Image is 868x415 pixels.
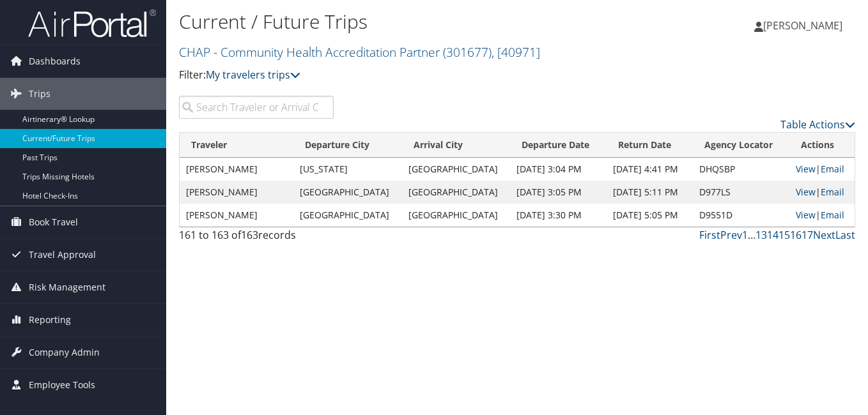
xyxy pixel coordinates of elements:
a: 15 [779,228,790,242]
a: 13 [756,228,767,242]
span: Book Travel [29,206,78,238]
td: D977LS [693,181,790,204]
th: Agency Locator: activate to sort column ascending [693,133,790,158]
td: [DATE] 3:30 PM [510,204,607,227]
th: Arrival City: activate to sort column ascending [402,133,511,158]
a: Table Actions [780,117,855,132]
td: [PERSON_NAME] [180,181,293,204]
td: [DATE] 3:04 PM [510,158,607,181]
th: Departure City: activate to sort column ascending [293,133,402,158]
td: [GEOGRAPHIC_DATA] [402,158,511,181]
span: Risk Management [29,271,105,303]
span: Trips [29,78,50,110]
td: [GEOGRAPHIC_DATA] [293,181,402,204]
a: First [699,228,720,242]
td: [GEOGRAPHIC_DATA] [293,204,402,227]
span: , [ 40971 ] [492,43,540,61]
td: [PERSON_NAME] [180,158,293,181]
td: | [789,158,855,181]
span: Company Admin [29,336,100,368]
td: [DATE] 5:05 PM [607,204,693,227]
td: [US_STATE] [293,158,402,181]
td: [GEOGRAPHIC_DATA] [402,204,511,227]
a: View [796,186,816,198]
a: 16 [790,228,802,242]
td: DHQSBP [693,158,790,181]
h1: Current / Future Trips [179,8,630,35]
a: Prev [720,228,742,242]
input: Search Traveler or Arrival City [179,96,334,119]
span: Dashboards [29,45,81,77]
div: 161 to 163 of records [179,227,334,249]
td: [DATE] 4:41 PM [607,158,693,181]
a: Last [835,228,855,242]
a: 1 [742,228,748,242]
td: [PERSON_NAME] [180,204,293,227]
span: Reporting [29,304,71,336]
a: Next [813,228,835,242]
th: Departure Date: activate to sort column descending [510,133,607,158]
th: Traveler: activate to sort column ascending [180,133,293,158]
td: [GEOGRAPHIC_DATA] [402,181,511,204]
span: [PERSON_NAME] [763,19,842,33]
a: My travelers trips [206,68,300,82]
a: View [796,209,816,221]
span: 163 [241,228,258,242]
a: Email [821,186,844,198]
span: Employee Tools [29,369,95,401]
span: ( 301677 ) [443,43,492,61]
a: CHAP - Community Health Accreditation Partner [179,43,540,61]
th: Return Date: activate to sort column ascending [607,133,693,158]
a: View [796,163,816,175]
a: 17 [802,228,813,242]
th: Actions [789,133,855,158]
td: [DATE] 3:05 PM [510,181,607,204]
td: [DATE] 5:11 PM [607,181,693,204]
span: Travel Approval [29,239,96,271]
a: [PERSON_NAME] [754,6,855,45]
td: | [789,181,855,204]
img: airportal-logo.png [28,8,156,38]
td: D9551D [693,204,790,227]
td: | [789,204,855,227]
a: 14 [767,228,779,242]
a: Email [821,209,844,221]
a: Email [821,163,844,175]
p: Filter: [179,67,630,84]
span: … [748,228,756,242]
